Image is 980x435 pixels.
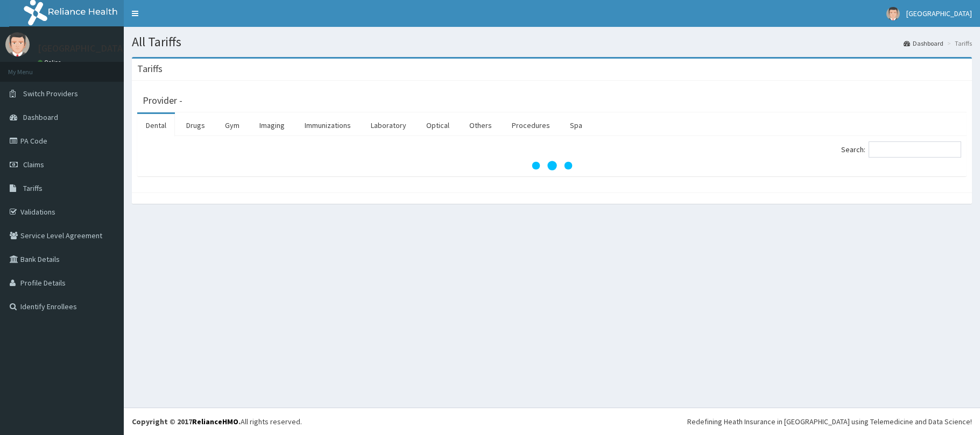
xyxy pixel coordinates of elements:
[137,64,163,74] h3: Tariffs
[23,183,43,193] span: Tariffs
[906,9,972,18] span: [GEOGRAPHIC_DATA]
[216,114,248,137] a: Gym
[23,89,78,98] span: Switch Providers
[418,114,458,137] a: Optical
[23,112,58,122] span: Dashboard
[296,114,359,137] a: Immunizations
[944,39,972,48] li: Tariffs
[38,59,64,66] a: Online
[178,114,214,137] a: Drugs
[124,408,980,435] footer: All rights reserved.
[503,114,559,137] a: Procedures
[251,114,293,137] a: Imaging
[904,39,943,48] a: Dashboard
[143,96,182,105] h3: Provider -
[132,35,972,49] h1: All Tariffs
[841,141,961,158] label: Search:
[5,32,30,56] img: User Image
[531,144,574,187] svg: audio-loading
[561,114,591,137] a: Spa
[869,141,961,158] input: Search:
[137,114,175,137] a: Dental
[362,114,415,137] a: Laboratory
[687,416,972,427] div: Redefining Heath Insurance in [GEOGRAPHIC_DATA] using Telemedicine and Data Science!
[38,44,126,53] p: [GEOGRAPHIC_DATA]
[23,160,44,169] span: Claims
[886,7,900,20] img: User Image
[132,417,241,426] strong: Copyright © 2017 .
[461,114,500,137] a: Others
[192,417,238,426] a: RelianceHMO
